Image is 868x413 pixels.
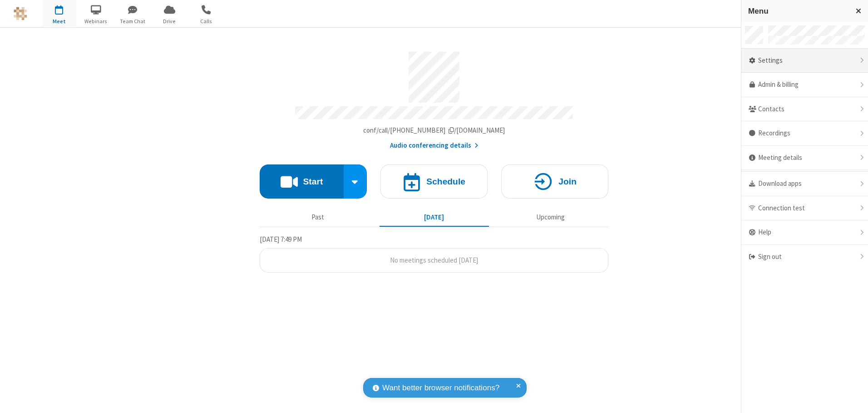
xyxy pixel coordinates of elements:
[741,196,868,221] div: Connection test
[496,209,605,226] button: Upcoming
[426,177,465,186] h4: Schedule
[260,235,302,244] span: [DATE] 7:49 PM
[741,97,868,122] div: Contacts
[741,245,868,269] div: Sign out
[380,209,489,226] button: [DATE]
[380,164,488,199] button: Schedule
[741,49,868,73] div: Settings
[382,382,499,394] span: Want better browser notifications?
[260,45,608,151] section: Account details
[344,164,367,199] div: Start conference options
[741,172,868,196] div: Download apps
[741,73,868,97] a: Admin & billing
[263,209,373,226] button: Past
[42,17,76,25] span: Meet
[303,177,323,186] h4: Start
[14,7,27,20] img: QA Selenium DO NOT DELETE OR CHANGE
[153,17,187,25] span: Drive
[189,17,223,25] span: Calls
[741,220,868,245] div: Help
[501,164,608,199] button: Join
[748,7,848,15] h3: Menu
[116,17,150,25] span: Team Chat
[79,17,113,25] span: Webinars
[390,140,478,151] button: Audio conferencing details
[260,164,344,199] button: Start
[741,121,868,146] div: Recordings
[260,234,608,273] section: Today's Meetings
[363,126,505,134] span: Copy my meeting room link
[363,125,505,136] button: Copy my meeting room linkCopy my meeting room link
[390,256,478,264] span: No meetings scheduled [DATE]
[741,146,868,170] div: Meeting details
[558,177,577,186] h4: Join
